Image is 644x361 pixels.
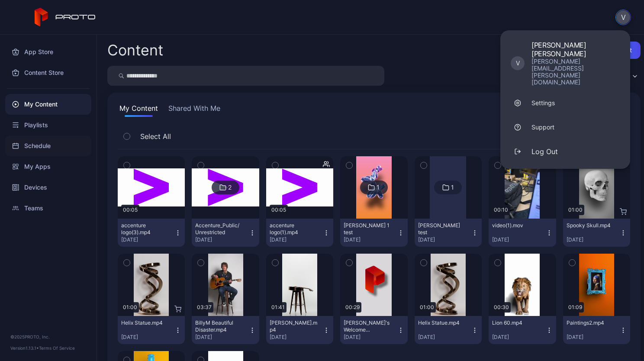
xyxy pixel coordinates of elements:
[107,43,163,58] div: Content
[195,236,248,243] div: [DATE]
[5,115,91,135] a: Playlists
[270,236,323,243] div: [DATE]
[140,131,171,142] span: Select All
[567,222,614,229] div: Spooky Skull.mp4
[5,177,91,198] a: Devices
[615,10,631,25] button: V
[344,236,397,243] div: [DATE]
[192,316,259,344] button: BillyM Beautiful Disaster.mp4[DATE]
[418,319,466,326] div: Helix Statue.mp4
[415,219,482,247] button: [PERSON_NAME] test[DATE]
[415,316,482,344] button: Helix Statue.mp4[DATE]
[5,62,91,83] a: Content Store
[192,219,259,247] button: Accenture_Public/Unrestricted[DATE]
[492,319,540,326] div: Lion 60.mp4
[270,334,323,341] div: [DATE]
[418,236,471,243] div: [DATE]
[531,99,555,107] div: Settings
[5,198,91,219] a: Teams
[344,334,397,341] div: [DATE]
[118,219,185,247] button: accenture logo(3).mp4[DATE]
[10,345,39,351] span: Version 1.13.1 •
[492,334,545,341] div: [DATE]
[511,56,525,70] div: V
[531,123,554,132] div: Support
[195,334,248,341] div: [DATE]
[340,316,407,344] button: [PERSON_NAME]'s Welcome Video.mp4[DATE]
[489,219,556,247] button: video(1).mov[DATE]
[118,103,160,117] button: My Content
[418,334,471,341] div: [DATE]
[195,319,243,333] div: BillyM Beautiful Disaster.mp4
[344,222,391,236] div: vivek 1 test
[492,222,540,229] div: video(1).mov
[344,319,391,333] div: David's Welcome Video.mp4
[121,334,174,341] div: [DATE]
[377,184,380,191] div: 1
[531,41,620,58] div: [PERSON_NAME] [PERSON_NAME]
[270,222,317,236] div: accenture logo(1).mp4
[500,139,630,164] button: Log Out
[167,103,222,117] button: Shared With Me
[531,58,620,86] div: [PERSON_NAME][EMAIL_ADDRESS][PERSON_NAME][DOMAIN_NAME]
[10,333,86,340] div: © 2025 PROTO, Inc.
[451,184,454,191] div: 1
[531,146,558,157] div: Log Out
[266,219,333,247] button: accenture logo(1).mp4[DATE]
[121,222,169,236] div: accenture logo(3).mp4
[500,115,630,139] a: Support
[489,316,556,344] button: Lion 60.mp4[DATE]
[228,184,232,191] div: 2
[5,135,91,156] a: Schedule
[121,236,174,243] div: [DATE]
[567,319,614,326] div: Paintings2.mp4
[39,345,75,351] a: Terms Of Service
[567,334,620,341] div: [DATE]
[340,219,407,247] button: [PERSON_NAME] 1 test[DATE]
[567,236,620,243] div: [DATE]
[270,319,317,333] div: BillyM Silhouette.mp4
[195,222,243,236] div: Accenture_Public/Unrestricted
[5,94,91,115] a: My Content
[121,319,169,326] div: Helix Statue.mp4
[500,91,630,115] a: Settings
[118,316,185,344] button: Helix Statue.mp4[DATE]
[563,316,630,344] button: Paintings2.mp4[DATE]
[5,42,91,62] a: App Store
[492,236,545,243] div: [DATE]
[418,222,466,236] div: Vivek test
[563,219,630,247] button: Spooky Skull.mp4[DATE]
[5,156,91,177] a: My Apps
[500,35,630,91] a: V[PERSON_NAME] [PERSON_NAME][PERSON_NAME][EMAIL_ADDRESS][PERSON_NAME][DOMAIN_NAME]
[266,316,333,344] button: [PERSON_NAME].mp4[DATE]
